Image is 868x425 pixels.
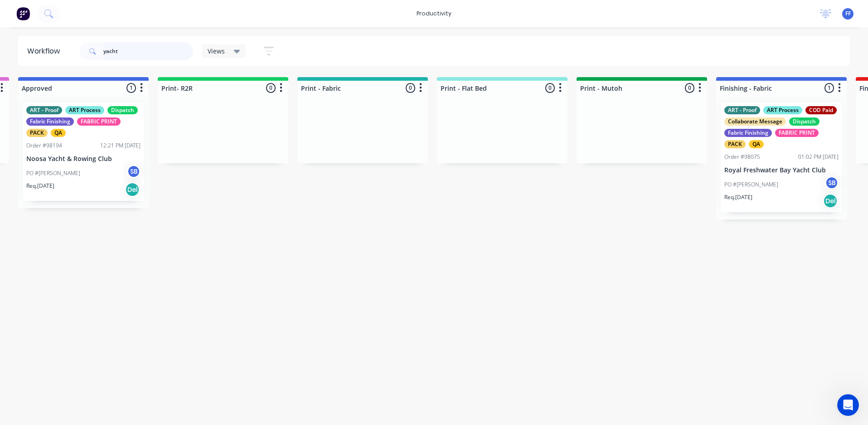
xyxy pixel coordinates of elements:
[16,7,30,20] img: Factory
[23,103,144,201] div: ART - ProofART ProcessDispatchFabric FinishingFABRIC PRINTPACKQAOrder #9819412:21 PM [DATE]Noosa ...
[208,46,225,56] span: Views
[26,142,62,150] div: Order #98194
[845,10,851,18] span: FF
[65,106,104,114] div: ART Process
[724,129,772,137] div: Fabric Finishing
[805,106,837,114] div: COD Paid
[412,7,456,20] div: productivity
[721,103,842,212] div: ART - ProofART ProcessCOD PaidCollaborate MessageDispatchFabric FinishingFABRIC PRINTPACKQAOrder ...
[763,106,802,114] div: ART Process
[26,182,54,190] p: Req. [DATE]
[789,117,820,126] div: Dispatch
[27,46,64,57] div: Workflow
[127,165,141,178] div: SB
[724,166,839,174] p: Royal Freshwater Bay Yacht Club
[26,129,48,137] div: PACK
[837,394,859,416] iframe: Intercom live chat
[724,181,778,189] p: PO #[PERSON_NAME]
[724,106,760,114] div: ART - Proof
[724,140,746,148] div: PACK
[51,129,66,137] div: QA
[775,129,819,137] div: FABRIC PRINT
[798,153,839,161] div: 01:02 PM [DATE]
[125,182,140,197] div: Del
[26,117,74,126] div: Fabric Finishing
[823,194,838,208] div: Del
[825,176,839,190] div: SB
[103,42,193,60] input: Search for orders...
[724,153,760,161] div: Order #98075
[26,106,62,114] div: ART - Proof
[26,169,80,177] p: PO #[PERSON_NAME]
[724,193,752,201] p: Req. [DATE]
[724,117,786,126] div: Collaborate Message
[26,155,141,163] p: Noosa Yacht & Rowing Club
[749,140,764,148] div: QA
[77,117,121,126] div: FABRIC PRINT
[107,106,138,114] div: Dispatch
[100,142,141,150] div: 12:21 PM [DATE]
